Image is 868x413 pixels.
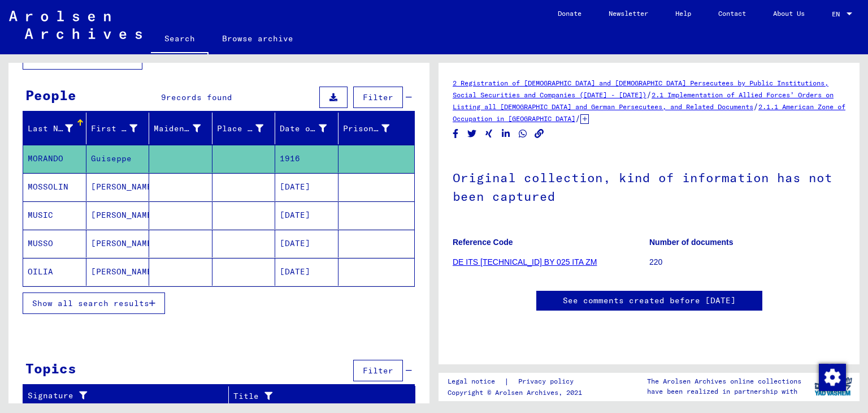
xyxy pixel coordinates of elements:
[453,79,828,99] a: 2 Registration of [DEMOGRAPHIC_DATA] and [DEMOGRAPHIC_DATA] Persecutees by Public Institutions, S...
[647,376,801,386] p: The Arolsen Archives online collections
[28,387,231,405] div: Signature
[154,123,201,135] div: Maiden Name
[91,119,152,137] div: First Name
[275,113,338,144] mat-header-cell: Date of Birth
[450,127,462,141] button: Share on Facebook
[343,123,390,135] div: Prisoner #
[23,258,86,286] mat-cell: OILIA
[23,292,165,314] button: Show all search results
[343,119,404,137] div: Prisoner #
[275,230,338,257] mat-cell: [DATE]
[832,10,844,18] span: EN
[23,145,86,173] mat-cell: MORANDO
[575,113,580,123] span: /
[86,230,150,257] mat-cell: [PERSON_NAME]
[86,258,150,286] mat-cell: [PERSON_NAME]
[646,89,652,100] span: /
[483,127,495,141] button: Share on Xing
[86,173,150,201] mat-cell: [PERSON_NAME]
[161,92,166,102] span: 9
[212,113,276,144] mat-header-cell: Place of Birth
[233,390,393,402] div: Title
[453,238,513,247] b: Reference Code
[363,92,393,102] span: Filter
[649,256,845,268] p: 220
[533,127,545,141] button: Copy link
[86,201,150,229] mat-cell: [PERSON_NAME]
[353,360,403,381] button: Filter
[86,145,150,173] mat-cell: Guiseppe
[280,123,327,135] div: Date of Birth
[166,92,232,102] span: records found
[23,230,86,257] mat-cell: MUSSO
[9,11,142,39] img: Arolsen_neg.svg
[154,119,215,137] div: Maiden Name
[217,119,278,137] div: Place of Birth
[217,123,264,135] div: Place of Birth
[448,376,504,388] a: Legal notice
[32,298,149,308] span: Show all search results
[819,364,846,391] img: Change consent
[149,113,212,144] mat-header-cell: Maiden Name
[812,372,854,401] img: yv_logo.png
[275,258,338,286] mat-cell: [DATE]
[233,387,404,405] div: Title
[563,295,736,307] a: See comments created before [DATE]
[28,119,87,137] div: Last Name
[23,113,86,144] mat-header-cell: Last Name
[151,25,209,54] a: Search
[453,152,845,220] h1: Original collection, kind of information has not been captured
[753,101,758,111] span: /
[363,365,393,376] span: Filter
[275,201,338,229] mat-cell: [DATE]
[509,376,587,388] a: Privacy policy
[517,127,529,141] button: Share on WhatsApp
[280,119,341,137] div: Date of Birth
[209,25,307,52] a: Browse archive
[453,257,597,266] a: DE ITS [TECHNICAL_ID] BY 025 ITA ZM
[500,127,512,141] button: Share on LinkedIn
[91,123,138,135] div: First Name
[338,113,415,144] mat-header-cell: Prisoner #
[466,127,478,141] button: Share on Twitter
[275,145,338,173] mat-cell: 1916
[23,173,86,201] mat-cell: MOSSOLIN
[649,238,734,247] b: Number of documents
[448,388,587,398] p: Copyright © Arolsen Archives, 2021
[86,113,150,144] mat-header-cell: First Name
[353,87,403,108] button: Filter
[28,390,220,402] div: Signature
[448,376,587,388] div: |
[28,123,73,135] div: Last Name
[25,85,76,105] div: People
[23,201,86,229] mat-cell: MUSIC
[275,173,338,201] mat-cell: [DATE]
[647,386,801,397] p: have been realized in partnership with
[25,358,76,378] div: Topics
